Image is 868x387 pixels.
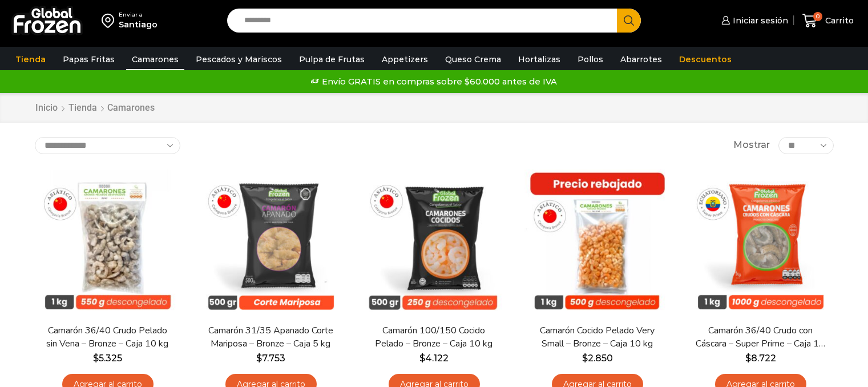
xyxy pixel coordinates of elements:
a: Inicio [35,102,58,115]
a: Camarón 36/40 Crudo Pelado sin Vena – Bronze – Caja 10 kg [42,324,173,350]
a: Camarones [126,49,184,70]
span: $ [256,353,262,364]
a: Queso Crema [439,49,507,70]
span: $ [93,353,99,364]
span: $ [582,353,588,364]
bdi: 4.122 [419,353,449,364]
bdi: 8.722 [745,353,776,364]
span: $ [419,353,425,364]
span: 0 [813,12,822,21]
span: Carrito [822,15,854,26]
select: Pedido de la tienda [35,137,180,154]
a: Camarón 100/150 Cocido Pelado – Bronze – Caja 10 kg [368,324,499,350]
a: Camarón 36/40 Crudo con Cáscara – Super Prime – Caja 10 kg [695,324,826,350]
div: Santiago [119,19,158,30]
nav: Breadcrumb [35,102,155,115]
a: Iniciar sesión [718,9,788,32]
img: address-field-icon.svg [102,11,119,30]
bdi: 5.325 [93,353,122,364]
a: Abarrotes [615,49,668,70]
a: Pescados y Mariscos [190,49,288,70]
div: Enviar a [119,11,158,19]
a: Descuentos [673,49,737,70]
bdi: 2.850 [582,353,613,364]
span: Iniciar sesión [730,15,788,26]
a: 0 Carrito [800,7,857,34]
span: $ [745,353,751,364]
h1: Camarones [107,102,155,113]
a: Camarón Cocido Pelado Very Small – Bronze – Caja 10 kg [531,324,663,350]
a: Papas Fritas [57,49,120,70]
a: Pulpa de Frutas [293,49,370,70]
a: Tienda [10,49,51,70]
a: Appetizers [376,49,434,70]
a: Pollos [572,49,609,70]
bdi: 7.753 [256,353,285,364]
a: Tienda [68,102,98,115]
a: Camarón 31/35 Apanado Corte Mariposa – Bronze – Caja 5 kg [205,324,336,350]
a: Hortalizas [512,49,566,70]
button: Search button [617,9,641,33]
span: Mostrar [733,139,770,152]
